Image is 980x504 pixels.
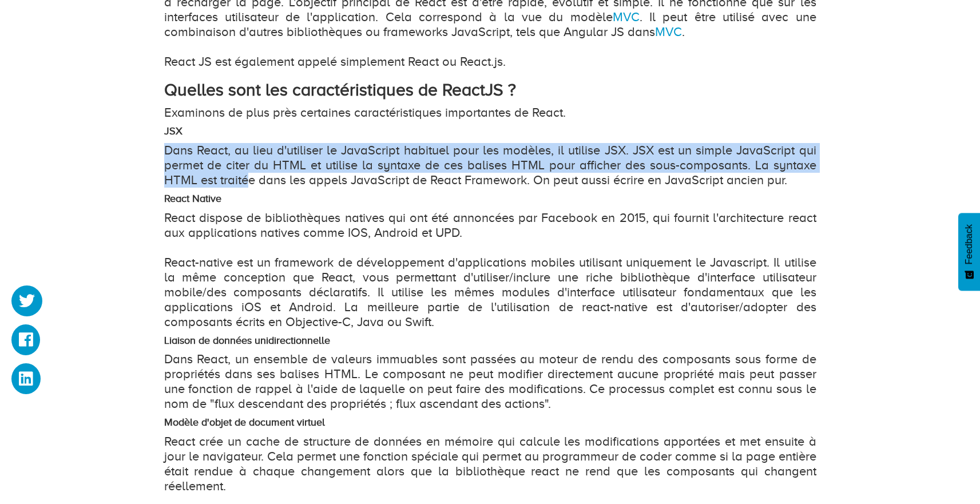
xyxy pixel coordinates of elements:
[164,416,325,428] strong: Modèle d'objet de document virtuel
[164,335,330,346] strong: Liaison de données unidirectionnelle
[964,224,974,264] span: Feedback
[958,213,980,291] button: Feedback - Afficher l’enquête
[164,211,816,330] p: React dispose de bibliothèques natives qui ont été annoncées par Facebook en 2015, qui fournit l'...
[655,25,682,39] a: MVC
[164,352,816,411] p: Dans React, un ensemble de valeurs immuables sont passées au moteur de rendu des composants sous ...
[613,10,640,24] a: MVC
[164,125,182,137] strong: JSX
[164,105,816,120] p: Examinons de plus près certaines caractéristiques importantes de React.
[164,80,516,100] strong: Quelles sont les caractéristiques de ReactJS ?
[164,193,221,204] strong: React Native
[164,143,816,188] p: Dans React, au lieu d'utiliser le JavaScript habituel pour les modèles, il utilise JSX. JSX est u...
[164,434,816,494] p: React crée un cache de structure de données en mémoire qui calcule les modifications apportées et...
